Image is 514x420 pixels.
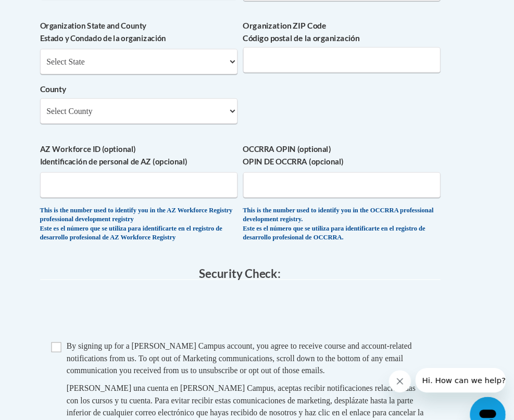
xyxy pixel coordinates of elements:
iframe: Button to launch messaging window [472,378,506,412]
label: AZ Workforce ID (optional) Identificación de personal de AZ (opcional) [70,141,255,164]
div: This is the number used to identify you in the AZ Workforce Registry professional development reg... [70,200,255,234]
label: OCCRRA OPIN (optional) OPIN DE OCCRRA (opcional) [260,141,445,164]
label: County [70,85,255,96]
span: By signing up for a [PERSON_NAME] Campus account, you agree to receive course and account-related... [95,327,418,358]
iframe: reCAPTCHA [178,279,336,320]
label: Organization State and County Estado y Condado de la organización [70,26,255,48]
input: Metadata input [260,51,445,75]
span: [PERSON_NAME] una cuenta en [PERSON_NAME] Campus, aceptas recibir notificaciones relacionadas con... [95,366,429,409]
div: This is the number used to identify you in the OCCRRA professional development registry. Este es ... [260,200,445,234]
iframe: Message from company [421,351,506,374]
iframe: Close message [396,353,417,374]
span: Security Check: [219,256,295,269]
label: Organization ZIP Code Código postal de la organización [260,26,445,48]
